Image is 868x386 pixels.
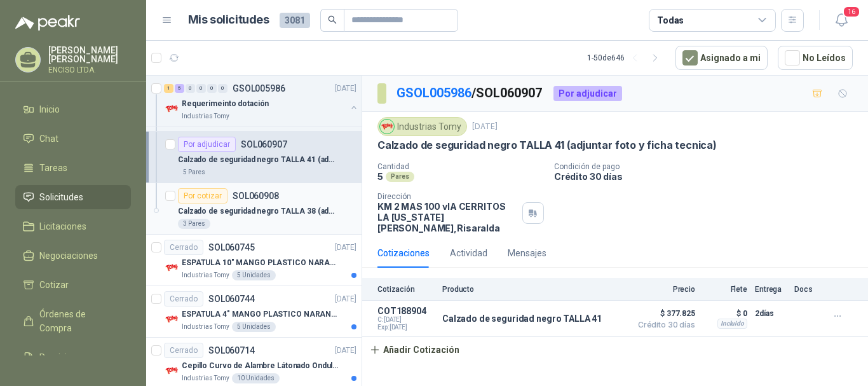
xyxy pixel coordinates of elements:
[218,84,227,93] div: 0
[442,285,624,294] p: Producto
[377,162,544,171] p: Cantidad
[554,171,863,182] p: Crédito 30 días
[178,188,227,203] div: Por cotizar
[280,13,310,28] span: 3081
[233,84,285,93] p: GSOL005986
[472,121,498,133] p: [DATE]
[182,373,229,383] p: Industrias Tomy
[178,167,210,177] div: 5 Pares
[377,192,517,201] p: Dirección
[146,286,362,338] a: CerradoSOL060744[DATE] Company LogoESPATULA 4" MANGO PLASTICO NARANJA MARCA TRUPPERIndustrias Tom...
[717,319,747,329] div: Incluido
[175,84,184,93] div: 5
[380,120,394,134] img: Company Logo
[632,285,695,294] p: Precio
[15,302,131,340] a: Órdenes de Compra
[164,84,173,93] div: 1
[335,83,356,95] p: [DATE]
[182,270,229,280] p: Industrias Tomy
[377,246,430,260] div: Cotizaciones
[186,84,195,93] div: 0
[39,132,58,146] span: Chat
[233,191,279,200] p: SOL060908
[335,345,356,357] p: [DATE]
[241,140,287,149] p: SOL060907
[335,293,356,305] p: [DATE]
[178,219,210,229] div: 3 Pares
[39,249,98,263] span: Negociaciones
[587,48,665,68] div: 1 - 50 de 646
[386,172,414,182] div: Pares
[164,312,179,327] img: Company Logo
[39,307,119,335] span: Órdenes de Compra
[675,46,768,70] button: Asignado a mi
[377,139,717,152] p: Calzado de seguridad negro TALLA 41 (adjuntar foto y ficha tecnica)
[164,291,203,307] div: Cerrado
[843,6,860,18] span: 16
[39,102,60,116] span: Inicio
[553,86,622,101] div: Por adjudicar
[48,66,131,74] p: ENCISO LTDA.
[164,343,203,358] div: Cerrado
[377,201,517,233] p: KM 2 MAS 100 vIA CERRITOS LA [US_STATE] [PERSON_NAME] , Risaralda
[15,127,131,151] a: Chat
[182,257,340,269] p: ESPATULA 10" MANGO PLASTICO NARANJA MARCA TRUPPER
[208,294,255,303] p: SOL060744
[208,346,255,355] p: SOL060714
[208,243,255,252] p: SOL060745
[450,246,487,260] div: Actividad
[377,306,435,316] p: COT188904
[755,285,787,294] p: Entrega
[15,97,131,121] a: Inicio
[232,322,276,332] div: 5 Unidades
[442,314,602,324] p: Calzado de seguridad negro TALLA 41
[182,308,340,321] p: ESPATULA 4" MANGO PLASTICO NARANJA MARCA TRUPPER
[39,350,86,364] span: Remisiones
[164,101,179,116] img: Company Logo
[164,260,179,275] img: Company Logo
[397,85,471,100] a: GSOL005986
[328,15,337,24] span: search
[335,242,356,254] p: [DATE]
[657,13,684,27] div: Todas
[232,373,280,383] div: 10 Unidades
[632,306,695,321] span: $ 377.825
[48,46,131,64] p: [PERSON_NAME] [PERSON_NAME]
[632,321,695,329] span: Crédito 30 días
[15,345,131,369] a: Remisiones
[146,132,362,183] a: Por adjudicarSOL060907Calzado de seguridad negro TALLA 41 (adjuntar foto y ficha tecnica)5 Pares
[39,219,86,233] span: Licitaciones
[755,306,787,321] p: 2 días
[362,337,466,362] button: Añadir Cotización
[508,246,546,260] div: Mensajes
[196,84,206,93] div: 0
[207,84,217,93] div: 0
[830,9,853,32] button: 16
[703,285,747,294] p: Flete
[178,137,236,152] div: Por adjudicar
[182,360,340,372] p: Cepillo Curvo de Alambre Látonado Ondulado con Mango Truper
[232,270,276,280] div: 5 Unidades
[554,162,863,171] p: Condición de pago
[39,278,69,292] span: Cotizar
[146,183,362,235] a: Por cotizarSOL060908Calzado de seguridad negro TALLA 38 (adjuntar foto y ficha tecnica)3 Pares
[146,235,362,286] a: CerradoSOL060745[DATE] Company LogoESPATULA 10" MANGO PLASTICO NARANJA MARCA TRUPPERIndustrias To...
[182,111,229,121] p: Industrias Tomy
[39,190,83,204] span: Solicitudes
[377,285,435,294] p: Cotización
[377,117,467,136] div: Industrias Tomy
[15,244,131,268] a: Negociaciones
[178,205,336,217] p: Calzado de seguridad negro TALLA 38 (adjuntar foto y ficha tecnica)
[15,156,131,180] a: Tareas
[397,83,543,103] p: / SOL060907
[182,98,269,110] p: Requerimeinto dotación
[703,306,747,321] p: $ 0
[178,154,336,166] p: Calzado de seguridad negro TALLA 41 (adjuntar foto y ficha tecnica)
[39,161,67,175] span: Tareas
[164,363,179,378] img: Company Logo
[15,273,131,297] a: Cotizar
[182,322,229,332] p: Industrias Tomy
[794,285,820,294] p: Docs
[188,11,269,29] h1: Mis solicitudes
[164,240,203,255] div: Cerrado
